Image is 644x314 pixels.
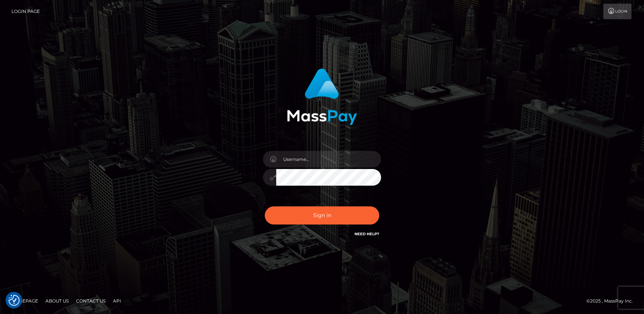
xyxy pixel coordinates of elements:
a: Contact Us [73,295,109,307]
button: Consent Preferences [8,295,20,306]
a: Homepage [8,295,41,307]
input: Username... [276,151,381,168]
img: MassPay Login [287,68,357,125]
a: Need Help? [354,232,379,236]
a: API [110,295,124,307]
a: Login Page [11,4,40,19]
a: Login [603,4,631,19]
a: About Us [42,295,72,307]
div: © 2025 , MassPay Inc. [586,297,638,305]
img: Revisit consent button [8,295,20,306]
button: Sign in [265,206,379,224]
